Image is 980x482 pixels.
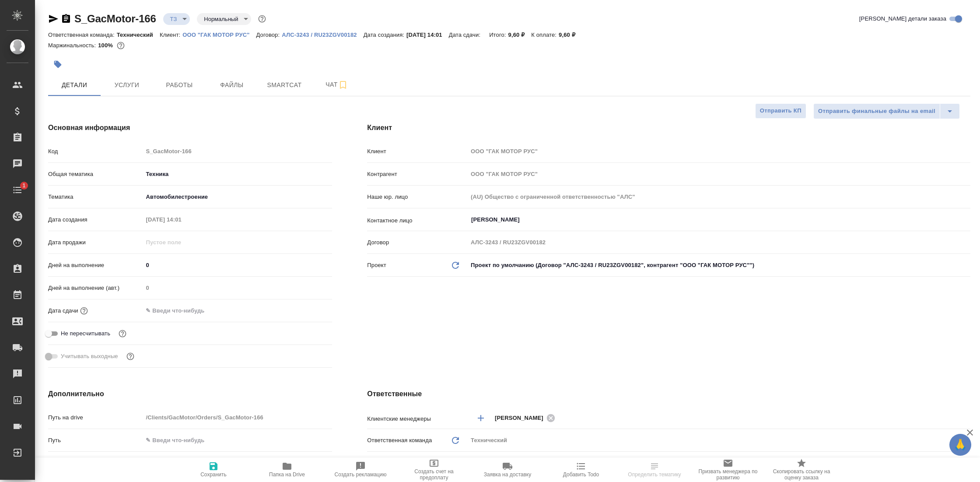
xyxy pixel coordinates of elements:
button: Скопировать ссылку для ЯМессенджера [48,14,59,24]
p: Дата создания [48,215,143,224]
button: Нормальный [201,15,241,23]
button: Определить тематику [618,457,691,482]
span: Детали [53,80,95,91]
h4: Дополнительно [48,389,332,399]
span: Не пересчитывать [61,329,110,338]
p: ООО "ГАК МОТОР РУС" [182,32,256,38]
span: 1 [17,181,31,190]
span: Определить тематику [628,471,681,478]
p: Договор [367,238,468,247]
a: АЛС-3243 / RU23ZGV00182 [282,31,363,38]
div: [PERSON_NAME] [495,412,558,423]
input: Пустое поле [468,190,970,203]
span: Заявка на доставку [484,471,531,478]
button: Добавить тэг [48,55,67,74]
span: Скопировать ссылку на оценку заказа [770,468,833,481]
p: Технический [117,32,160,38]
span: Услуги [106,80,148,91]
div: Техника [143,167,332,182]
p: Ответственная команда: [48,32,117,38]
p: Дата создания: [364,32,406,38]
p: Наше юр. лицо [367,193,468,201]
a: 1 [2,179,33,201]
div: Проект по умолчанию (Договор "АЛС-3243 / RU23ZGV00182", контрагент "ООО "ГАК МОТОР РУС"") [468,258,970,273]
span: Добавить Todo [563,471,599,478]
input: Пустое поле [468,168,970,180]
button: Папка на Drive [250,457,324,482]
input: ✎ Введи что-нибудь [143,434,332,447]
button: Отправить финальные файлы на email [813,103,940,119]
button: 0.00 RUB; [115,40,126,51]
p: Контактное лицо [367,216,468,225]
p: АЛС-3243 / RU23ZGV00182 [282,32,363,38]
button: Сохранить [177,457,250,482]
span: Создать счет на предоплату [402,468,465,481]
p: Дней на выполнение (авт.) [48,284,143,292]
button: Создать рекламацию [324,457,397,482]
input: Пустое поле [143,411,332,424]
button: Призвать менеджера по развитию [691,457,765,482]
button: Включи, если не хочешь, чтобы указанная дата сдачи изменилась после переставления заказа в 'Подтв... [117,328,128,339]
span: Папка на Drive [269,471,305,478]
p: 100% [98,42,115,49]
p: Тематика [48,193,143,201]
div: ТЗ [163,13,190,25]
p: Общая тематика [48,170,143,179]
a: S_GacMotor-166 [74,13,156,25]
div: Технический [468,433,970,448]
button: ТЗ [168,15,180,23]
p: Договор: [256,32,282,38]
p: Клиент [367,147,468,156]
p: Путь [48,436,143,445]
h4: Ответственные [367,389,970,399]
button: Open [966,417,967,419]
button: Скопировать ссылку [61,14,71,24]
span: [PERSON_NAME] [495,414,549,422]
p: Маржинальность: [48,42,98,49]
input: ✎ Введи что-нибудь [143,304,219,317]
p: Клиент: [160,32,182,38]
button: Отправить КП [755,103,806,119]
p: Код [48,147,143,156]
span: Smartcat [263,80,305,91]
input: Пустое поле [143,236,219,249]
p: Дата продажи [48,238,143,247]
p: К оплате: [531,32,559,38]
span: Учитывать выходные [61,352,118,361]
p: Проект [367,261,386,270]
a: ООО "ГАК МОТОР РУС" [182,31,256,38]
span: 🙏 [953,436,968,454]
h4: Клиент [367,123,970,133]
div: ТЗ [197,13,251,25]
button: Создать счет на предоплату [397,457,471,482]
p: Ответственная команда [367,436,432,445]
p: Контрагент [367,170,468,179]
span: Создать рекламацию [335,471,387,478]
span: Отправить КП [760,106,801,116]
svg: Подписаться [338,80,348,90]
input: Пустое поле [468,236,970,249]
p: Итого: [489,32,508,38]
button: Open [966,219,967,221]
h4: Основная информация [48,123,332,133]
span: Отправить финальные файлы на email [818,106,935,116]
div: ✎ Введи что-нибудь [143,456,332,471]
button: Добавить Todo [544,457,618,482]
p: Путь на drive [48,413,143,422]
p: [DATE] 14:01 [406,32,449,38]
div: Автомобилестроение [143,190,332,204]
div: split button [813,103,960,119]
p: 9,60 ₽ [508,32,532,38]
span: [PERSON_NAME] детали заказа [859,14,946,23]
p: Дней на выполнение [48,261,143,270]
p: 9,60 ₽ [559,32,582,38]
span: Файлы [211,80,253,91]
span: Чат [316,79,358,90]
button: Если добавить услуги и заполнить их объемом, то дата рассчитается автоматически [78,305,90,317]
button: Выбери, если сб и вс нужно считать рабочими днями для выполнения заказа. [125,351,136,362]
input: Пустое поле [468,145,970,158]
button: Добавить менеджера [470,408,491,429]
p: Дата сдачи [48,306,78,315]
input: Пустое поле [143,213,219,226]
span: Сохранить [200,471,227,478]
